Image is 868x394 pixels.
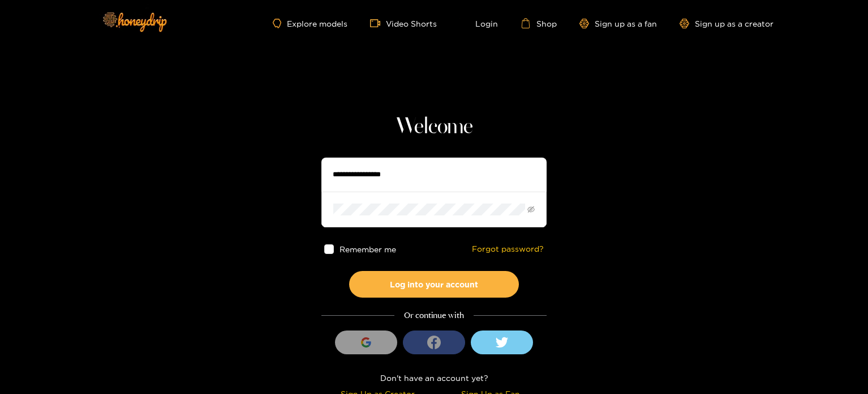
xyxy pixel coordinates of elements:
span: Remember me [340,245,396,253]
a: Explore models [273,19,347,28]
div: Don't have an account yet? [321,371,547,384]
a: Forgot password? [472,244,544,254]
a: Login [459,18,498,28]
a: Video Shorts [370,18,437,28]
div: Or continue with [321,309,547,322]
a: Sign up as a creator [680,19,774,28]
a: Sign up as a fan [579,19,657,28]
h1: Welcome [321,113,547,141]
a: Shop [521,18,557,28]
button: Log into your account [349,271,519,298]
span: video-camera [370,18,386,28]
span: eye-invisible [527,206,535,213]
